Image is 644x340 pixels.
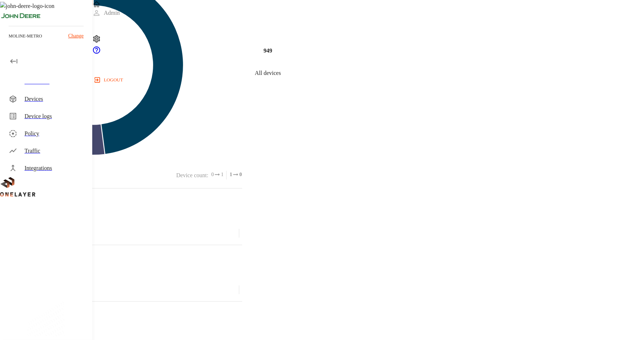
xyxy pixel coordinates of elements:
[92,49,101,55] span: Support Portal
[221,171,223,178] span: 1
[104,9,120,17] p: Admin
[176,171,208,180] p: Device count :
[230,171,232,178] span: 1
[92,74,126,86] button: logout
[211,171,214,178] span: 0
[239,171,242,178] span: 0
[92,49,101,55] a: onelayer-support
[92,74,644,86] a: logout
